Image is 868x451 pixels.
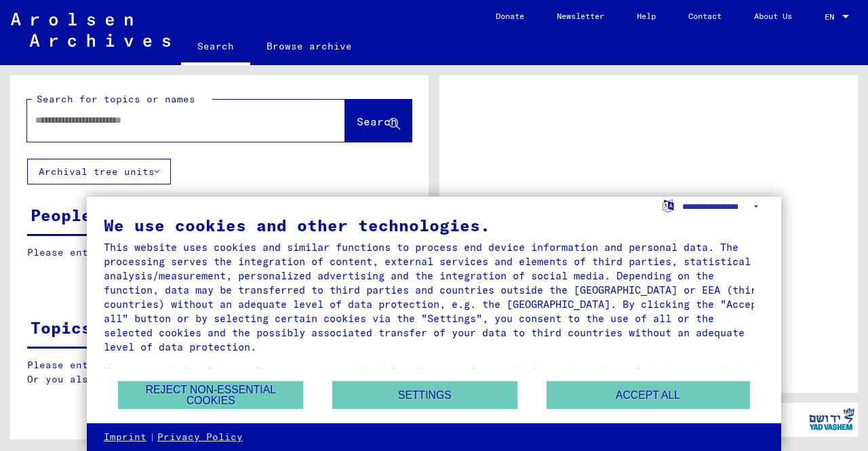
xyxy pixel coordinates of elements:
span: EN [825,12,840,22]
p: Please enter a search term or set filters to get results. Or you also can browse the manually. [27,358,412,387]
img: Arolsen_neg.svg [11,13,170,47]
div: We use cookies and other technologies. [104,217,764,233]
div: This website uses cookies and similar functions to process end device information and personal da... [104,240,764,354]
div: Topics [31,315,92,340]
button: Settings [332,381,517,409]
a: Imprint [104,431,146,444]
button: Search [345,100,412,142]
a: Search [181,30,250,65]
mat-label: Search for topics or names [37,93,195,105]
button: Accept all [547,381,750,409]
a: Browse archive [250,30,368,62]
a: Privacy Policy [157,431,243,444]
img: yv_logo.png [806,402,857,436]
button: Reject non-essential cookies [118,381,303,409]
div: People [31,203,92,227]
p: Please enter a search term or set filters to get results. [27,246,411,260]
span: Search [357,115,397,128]
button: Archival tree units [27,159,171,184]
